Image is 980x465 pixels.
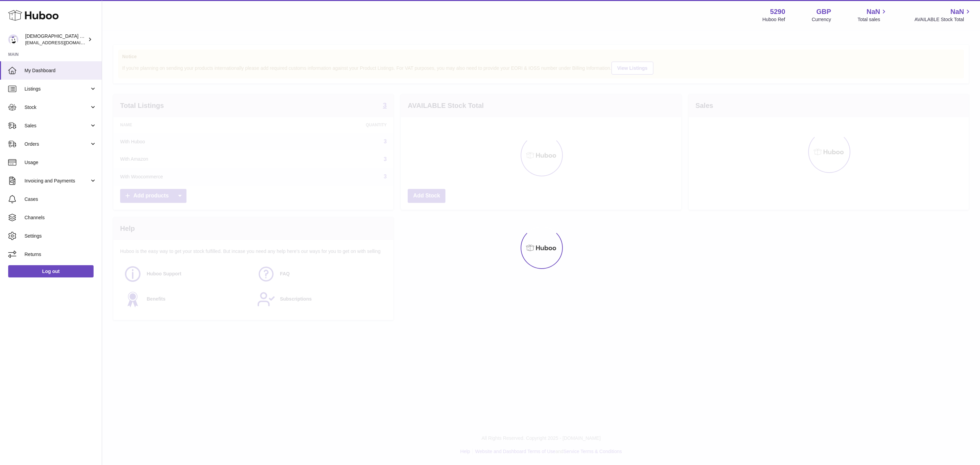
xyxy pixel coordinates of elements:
[24,214,97,221] span: Channels
[24,178,89,184] span: Invoicing and Payments
[857,7,888,23] a: NaN Total sales
[24,233,97,239] span: Settings
[857,16,888,23] span: Total sales
[914,16,972,23] span: AVAILABLE Stock Total
[770,7,785,16] strong: 5290
[25,33,86,46] div: [DEMOGRAPHIC_DATA] Charity
[24,141,89,147] span: Orders
[24,104,89,111] span: Stock
[24,196,97,203] span: Cases
[812,16,831,23] div: Currency
[24,67,97,74] span: My Dashboard
[24,159,97,166] span: Usage
[24,86,89,92] span: Listings
[950,7,964,16] span: NaN
[25,40,100,45] span: [EMAIL_ADDRESS][DOMAIN_NAME]
[8,34,18,45] img: internalAdmin-5290@internal.huboo.com
[914,7,972,23] a: NaN AVAILABLE Stock Total
[24,251,97,258] span: Returns
[816,7,831,16] strong: GBP
[24,123,89,129] span: Sales
[8,265,94,277] a: Log out
[763,16,785,23] div: Huboo Ref
[866,7,880,16] span: NaN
